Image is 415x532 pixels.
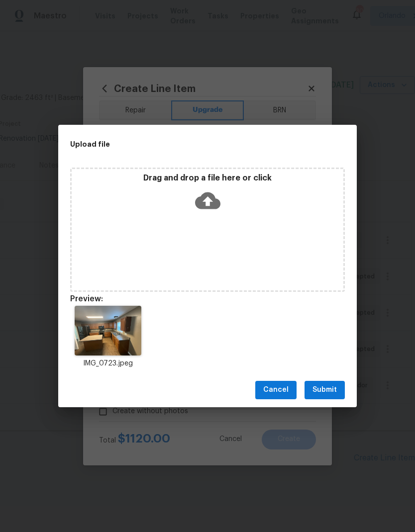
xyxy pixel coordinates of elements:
span: Submit [312,384,337,396]
span: Cancel [263,384,289,396]
p: Drag and drop a file here or click [72,173,343,183]
button: Submit [305,381,345,399]
img: 2Q== [75,306,141,355]
h2: Upload file [70,139,300,150]
p: IMG_0723.jpeg [70,358,146,369]
button: Cancel [255,381,297,399]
